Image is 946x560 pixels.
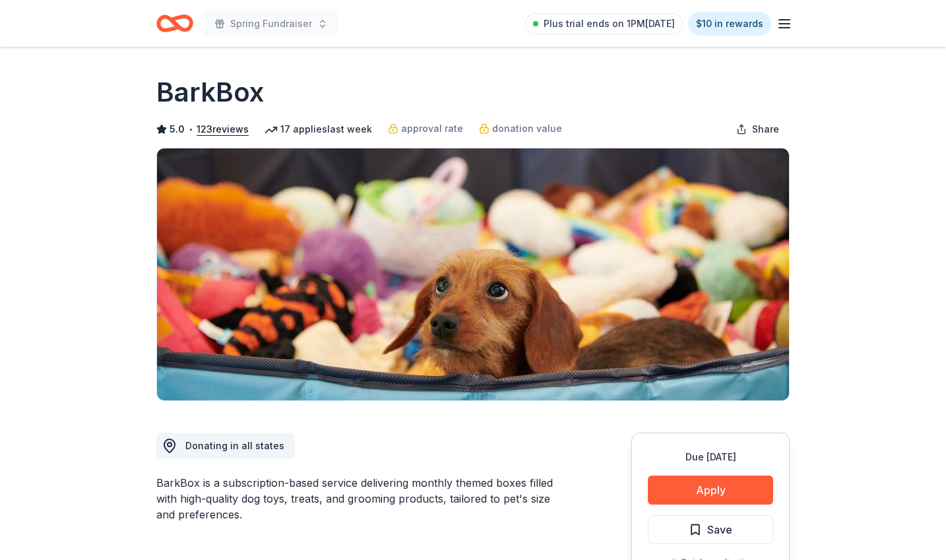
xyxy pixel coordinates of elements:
span: Plus trial ends on 1PM[DATE] [544,16,675,32]
button: 123reviews [197,121,249,137]
div: BarkBox is a subscription-based service delivering monthly themed boxes filled with high-quality ... [156,475,568,522]
button: Share [726,116,790,142]
button: Spring Fundraiser [204,11,338,37]
span: approval rate [401,121,463,137]
div: Due [DATE] [648,449,773,465]
a: Plus trial ends on 1PM[DATE] [525,13,683,34]
div: 17 applies last week [265,121,372,137]
a: $10 in rewards [688,12,771,36]
a: approval rate [388,121,463,137]
span: 5.0 [170,121,185,137]
h1: BarkBox [156,74,264,111]
img: Image for BarkBox [157,148,789,400]
span: Share [752,121,779,137]
span: Save [707,521,732,538]
span: donation value [492,121,562,137]
span: Spring Fundraiser [230,16,312,32]
button: Apply [648,476,773,505]
span: • [189,124,193,135]
a: donation value [479,121,562,137]
span: Donating in all states [185,440,284,451]
a: Home [156,8,193,39]
button: Save [648,515,773,544]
